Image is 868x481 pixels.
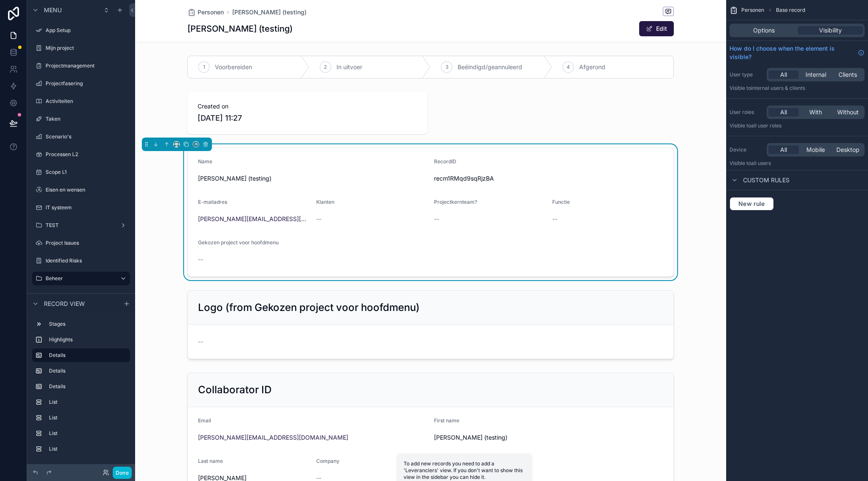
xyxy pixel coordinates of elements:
[46,62,128,69] label: Projectmanagement
[56,293,128,300] label: Beheer projecten
[316,215,321,223] span: --
[46,186,128,193] label: Eisen en wensen
[836,146,860,154] span: Desktop
[730,44,854,61] span: How do I choose when the element is visible?
[32,95,130,108] a: Activiteiten
[730,122,865,129] p: Visible to
[741,7,764,14] span: Personen
[751,122,781,129] span: All user roles
[32,112,130,126] a: Taken
[32,201,130,214] a: IT systeem
[46,80,128,87] label: Projectfasering
[838,70,857,79] span: Clients
[434,174,663,183] span: recm1RMqd9sqRjzBA
[46,45,128,51] label: Mijn project
[776,7,805,14] span: Base record
[32,254,130,268] a: Identified Risks
[46,133,128,140] label: Scenario's
[806,146,825,154] span: Mobile
[552,199,570,205] span: Functie
[639,21,674,36] button: Edit
[46,257,128,264] label: Identified Risks
[46,240,128,246] label: Project Issues
[198,8,224,16] span: Personen
[44,6,62,14] span: Menu
[49,446,127,452] label: List
[751,85,805,91] span: Internal users & clients
[32,165,130,179] a: Scope L1
[198,174,427,183] span: [PERSON_NAME] (testing)
[730,146,763,153] label: Device
[780,108,787,116] span: All
[198,158,212,165] span: Name
[730,197,774,211] button: New rule
[780,146,787,154] span: All
[819,26,842,35] span: Visibility
[730,44,865,61] a: How do I choose when the element is visible?
[32,59,130,73] a: Projectmanagement
[198,255,203,264] span: --
[46,204,128,211] label: IT systeem
[434,215,439,223] span: --
[46,275,113,282] label: Beheer
[32,41,130,55] a: Mijn project
[751,160,771,166] span: all users
[187,8,224,16] a: Personen
[49,399,127,405] label: List
[49,321,127,327] label: Stages
[730,85,865,92] p: Visible to
[730,71,763,78] label: User type
[113,467,132,479] button: Done
[46,222,117,229] label: TEST
[735,200,768,208] span: New rule
[32,272,130,285] a: Beheer
[49,336,127,343] label: Highlights
[809,108,822,116] span: With
[730,160,865,167] p: Visible to
[49,430,127,437] label: List
[42,289,130,303] a: Beheer projecten
[780,70,787,79] span: All
[806,70,826,79] span: Internal
[32,236,130,250] a: Project Issues
[46,27,128,34] label: App Setup
[434,199,477,205] span: Projectkernteam?
[552,215,557,223] span: --
[32,77,130,90] a: Projectfasering
[316,199,334,205] span: Klanten
[730,109,763,116] label: User roles
[32,148,130,161] a: Processen L2
[46,116,128,122] label: Taken
[198,199,227,205] span: E-mailadres
[44,300,85,308] span: Record view
[49,368,127,374] label: Details
[187,23,293,35] h1: [PERSON_NAME] (testing)
[27,313,135,464] div: scrollable content
[404,460,523,480] span: To add new records you need to add a 'Leveranciers' view. If you don't want to show this view in ...
[32,183,130,197] a: Eisen en wensen
[198,215,309,223] a: [PERSON_NAME][EMAIL_ADDRESS][DOMAIN_NAME]
[837,108,859,116] span: Without
[46,98,128,105] label: Activiteiten
[32,24,130,37] a: App Setup
[49,352,123,359] label: Details
[32,130,130,143] a: Scenario's
[198,239,279,246] span: Gekozen project voor hoofdmenu
[434,158,456,165] span: RecordID
[753,26,775,35] span: Options
[49,383,127,390] label: Details
[743,176,789,184] span: Custom rules
[46,169,128,176] label: Scope L1
[49,414,127,421] label: List
[46,151,128,158] label: Processen L2
[32,219,130,232] a: TEST
[232,8,307,16] a: [PERSON_NAME] (testing)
